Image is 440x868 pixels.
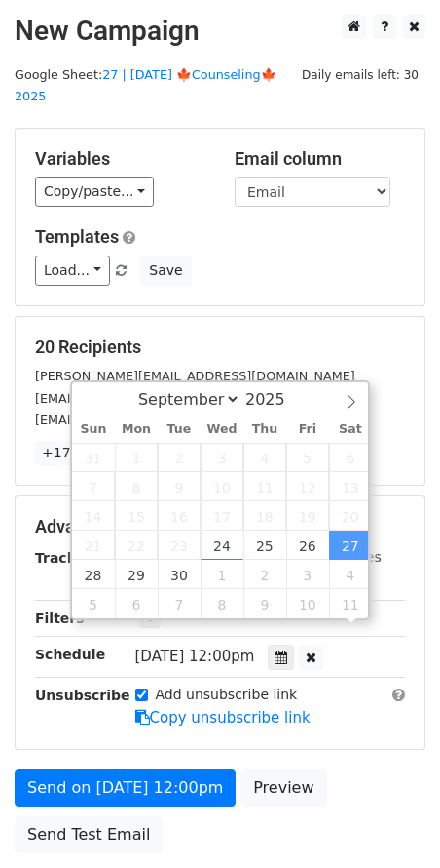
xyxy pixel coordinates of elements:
span: September 8, 2025 [115,472,158,501]
span: September 3, 2025 [201,443,243,472]
span: October 6, 2025 [115,589,158,618]
span: Thu [243,423,286,436]
span: October 11, 2025 [329,589,372,618]
span: October 2, 2025 [243,560,286,589]
small: [EMAIL_ADDRESS][DOMAIN_NAME] [35,413,252,427]
span: September 15, 2025 [115,501,158,531]
span: October 7, 2025 [158,589,201,618]
iframe: Chat Widget [343,774,440,868]
h2: New Campaign [15,15,425,48]
a: Preview [240,769,326,807]
span: September 12, 2025 [286,472,329,501]
a: +17 more [35,441,117,465]
small: Google Sheet: [15,67,276,104]
small: [EMAIL_ADDRESS][DOMAIN_NAME] [35,391,252,406]
strong: Filters [35,611,85,626]
span: Daily emails left: 30 [295,64,425,86]
span: [DATE] 12:00pm [135,648,255,665]
input: Year [240,390,311,409]
span: September 6, 2025 [329,443,372,472]
span: August 31, 2025 [72,443,115,472]
strong: Schedule [35,647,105,662]
span: Wed [201,423,243,436]
span: Sun [72,423,115,436]
span: September 28, 2025 [72,560,115,589]
a: Copy/paste... [35,177,154,207]
a: Copy unsubscribe link [135,709,311,727]
a: Send Test Email [15,816,163,853]
span: September 25, 2025 [243,531,286,560]
small: [PERSON_NAME][EMAIL_ADDRESS][DOMAIN_NAME] [35,369,355,383]
span: Mon [115,423,158,436]
h5: Email column [235,148,405,170]
span: October 4, 2025 [329,560,372,589]
span: September 23, 2025 [158,531,201,560]
span: September 5, 2025 [286,443,329,472]
span: September 11, 2025 [243,472,286,501]
h5: Advanced [35,516,405,537]
span: September 24, 2025 [201,531,243,560]
strong: Unsubscribe [35,688,130,703]
span: September 20, 2025 [329,501,372,531]
a: Send on [DATE] 12:00pm [15,769,236,807]
span: October 3, 2025 [286,560,329,589]
span: September 30, 2025 [158,560,201,589]
span: September 9, 2025 [158,472,201,501]
h5: Variables [35,148,205,170]
span: September 27, 2025 [329,531,372,560]
span: September 21, 2025 [72,531,115,560]
span: September 29, 2025 [115,560,158,589]
span: October 1, 2025 [201,560,243,589]
a: Load... [35,256,110,286]
span: October 8, 2025 [201,589,243,618]
span: September 4, 2025 [243,443,286,472]
span: September 18, 2025 [243,501,286,531]
span: September 19, 2025 [286,501,329,531]
label: UTM Codes [305,547,381,568]
span: Sat [329,423,372,436]
span: Fri [286,423,329,436]
button: Save [140,256,191,286]
span: October 5, 2025 [72,589,115,618]
h5: 20 Recipients [35,336,405,358]
span: September 10, 2025 [201,472,243,501]
a: 27 | [DATE] 🍁Counseling🍁 2025 [15,67,276,104]
span: September 1, 2025 [115,443,158,472]
span: September 17, 2025 [201,501,243,531]
span: September 13, 2025 [329,472,372,501]
span: September 26, 2025 [286,531,329,560]
span: September 7, 2025 [72,472,115,501]
span: September 2, 2025 [158,443,201,472]
span: September 14, 2025 [72,501,115,531]
a: Templates [35,226,119,247]
span: September 22, 2025 [115,531,158,560]
span: October 9, 2025 [243,589,286,618]
a: Daily emails left: 30 [295,67,425,82]
strong: Tracking [35,550,100,566]
label: Add unsubscribe link [156,685,298,705]
span: Tue [158,423,201,436]
span: September 16, 2025 [158,501,201,531]
span: October 10, 2025 [286,589,329,618]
